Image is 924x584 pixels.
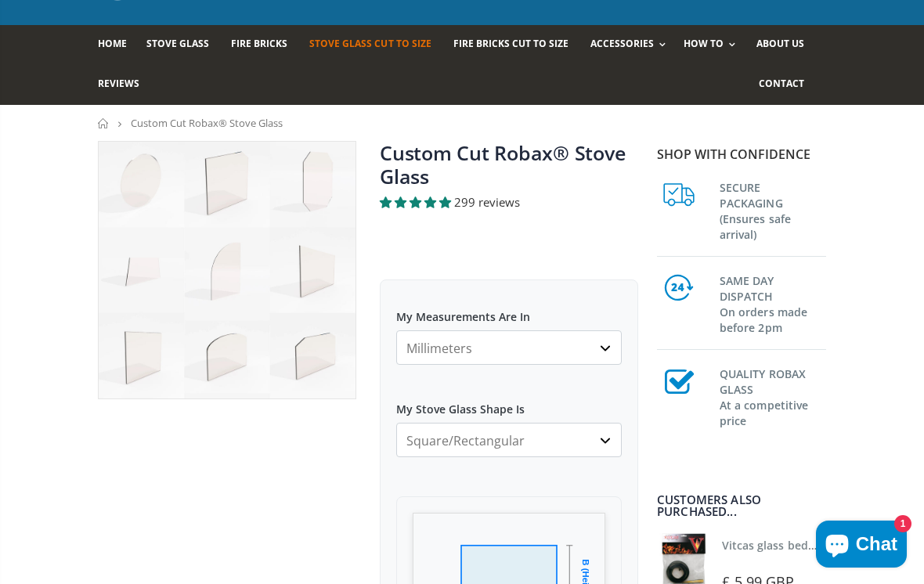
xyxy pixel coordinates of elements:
h3: SECURE PACKAGING (Ensures safe arrival) [720,177,826,243]
span: 299 reviews [454,194,520,210]
span: Reviews [98,77,139,90]
a: Custom Cut Robax® Stove Glass [380,139,625,189]
p: Shop with confidence [657,145,826,164]
a: Stove Glass Cut To Size [309,25,442,65]
a: Fire Bricks Cut To Size [453,25,580,65]
a: How To [684,25,743,65]
label: My Stove Glass Shape Is [396,388,622,416]
a: Home [98,25,139,65]
span: Home [98,37,127,50]
inbox-online-store-chat: Shopify online store chat [811,521,911,571]
span: Stove Glass [146,37,209,50]
h3: SAME DAY DISPATCH On orders made before 2pm [720,270,826,336]
span: Accessories [590,37,654,50]
span: How To [684,37,724,50]
span: Stove Glass Cut To Size [309,37,431,50]
span: Fire Bricks Cut To Size [453,37,568,50]
span: Custom Cut Robax® Stove Glass [131,116,283,130]
span: About us [756,37,804,50]
img: stove_glass_made_to_measure_800x_crop_center.jpg [99,142,356,398]
span: Fire Bricks [231,37,287,50]
a: Reviews [98,65,151,105]
div: Customers also purchased... [657,494,826,517]
span: 4.94 stars [380,194,454,210]
a: Home [98,118,110,128]
a: Fire Bricks [231,25,299,65]
label: My Measurements Are In [396,296,622,324]
a: About us [756,25,816,65]
a: Stove Glass [146,25,221,65]
a: Contact [759,65,816,105]
a: Accessories [590,25,673,65]
span: Contact [759,77,804,90]
h3: QUALITY ROBAX GLASS At a competitive price [720,363,826,429]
